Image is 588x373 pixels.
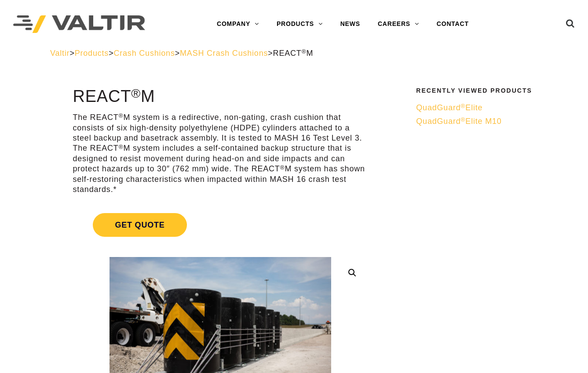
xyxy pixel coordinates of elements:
div: > > > > [50,48,538,58]
a: COMPANY [208,15,268,33]
a: CONTACT [428,15,478,33]
a: PRODUCTS [268,15,332,33]
a: CAREERS [369,15,428,33]
a: Crash Cushions [113,49,175,58]
sup: ® [280,164,285,171]
h2: Recently Viewed Products [416,87,532,94]
sup: ® [302,48,307,55]
span: QuadGuard Elite M10 [416,117,501,126]
sup: ® [461,116,466,123]
a: QuadGuard®Elite M10 [416,116,532,127]
span: Get Quote [93,213,186,237]
span: QuadGuard Elite [416,103,482,112]
span: REACT M [273,49,314,58]
h1: REACT M [73,87,368,106]
a: NEWS [332,15,369,33]
a: MASH Crash Cushions [180,49,268,58]
p: The REACT M system is a redirective, non-gating, crash cushion that consists of six high-density ... [73,112,368,195]
a: QuadGuard®Elite [416,103,532,113]
sup: ® [119,144,124,150]
a: Valtir [50,49,69,58]
sup: ® [131,86,141,100]
sup: ® [461,103,466,109]
img: Valtir [13,15,145,33]
a: Get Quote [73,203,368,247]
sup: ® [119,112,124,119]
a: Products [75,49,109,58]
